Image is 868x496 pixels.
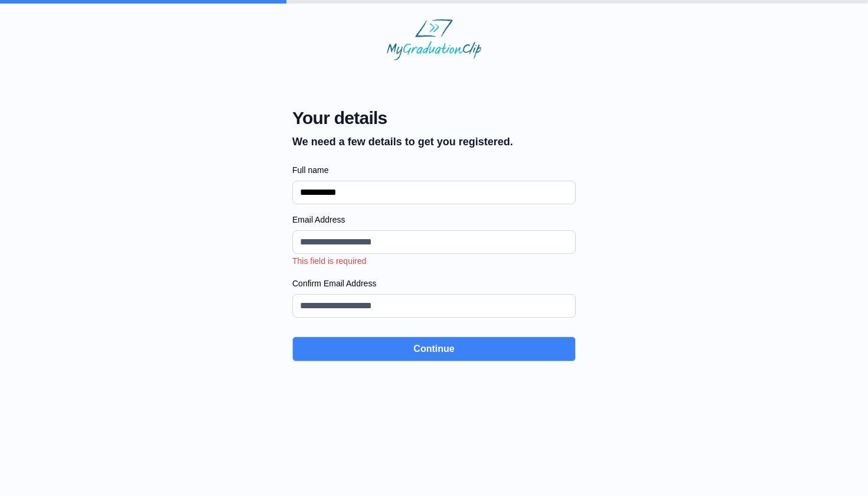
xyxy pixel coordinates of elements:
[292,337,576,361] button: Continue
[292,164,576,176] label: Full name
[387,19,481,60] img: MyGraduationClip
[292,278,576,289] label: Confirm Email Address
[292,214,576,226] label: Email Address
[292,133,513,150] p: We need a few details to get you registered.
[292,256,366,266] span: This field is required
[292,107,513,129] span: Your details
